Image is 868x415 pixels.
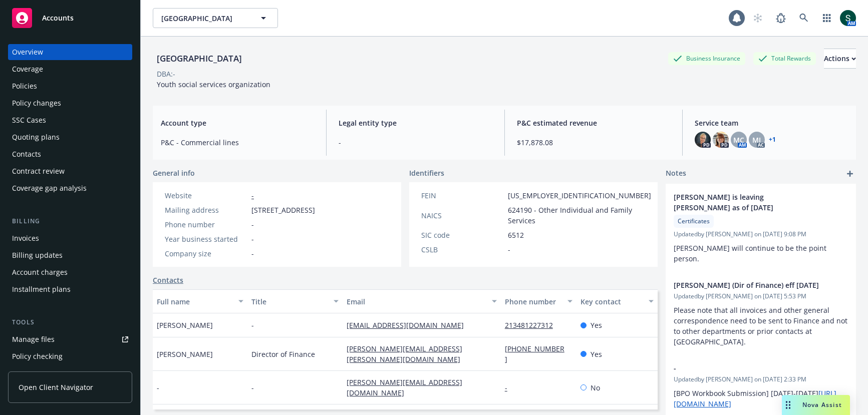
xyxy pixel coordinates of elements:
[347,344,468,364] a: [PERSON_NAME][EMAIL_ADDRESS][PERSON_NAME][DOMAIN_NAME]
[12,44,43,60] div: Overview
[12,78,37,94] div: Policies
[153,8,278,28] button: [GEOGRAPHIC_DATA]
[824,49,856,69] button: Actions
[12,129,60,145] div: Quoting plans
[421,230,504,240] div: SIC code
[12,247,63,263] div: Billing updates
[771,8,791,28] a: Report a Bug
[674,305,849,346] span: Please note that all invoices and other general correspondence need to be sent to Finance and not...
[157,382,159,393] span: -
[748,8,768,28] a: Start snowing
[421,190,504,201] div: FEIN
[752,135,761,145] span: MJ
[161,13,248,24] span: [GEOGRAPHIC_DATA]
[581,296,643,307] div: Key contact
[12,348,63,364] div: Policy checking
[339,118,492,128] span: Legal entity type
[339,137,492,148] span: -
[165,205,247,215] div: Mailing address
[153,289,247,313] button: Full name
[12,163,65,179] div: Contract review
[19,382,93,392] span: Open Client Navigator
[508,190,651,201] span: [US_EMPLOYER_IDENTIFICATION_NUMBER]
[251,349,315,359] span: Director of Finance
[42,14,74,22] span: Accounts
[8,163,132,179] a: Contract review
[157,349,213,359] span: [PERSON_NAME]
[161,137,314,148] span: P&C - Commercial lines
[8,78,132,94] a: Policies
[153,52,246,65] div: [GEOGRAPHIC_DATA]
[347,377,462,397] a: [PERSON_NAME][EMAIL_ADDRESS][DOMAIN_NAME]
[844,168,856,180] a: add
[8,264,132,280] a: Account charges
[8,230,132,246] a: Invoices
[409,168,444,178] span: Identifiers
[165,219,247,230] div: Phone number
[12,331,55,347] div: Manage files
[251,248,254,259] span: -
[794,8,814,28] a: Search
[576,289,658,313] button: Key contact
[674,292,848,301] span: Updated by [PERSON_NAME] on [DATE] 5:53 PM
[674,243,828,263] span: [PERSON_NAME] will continue to be the point person.
[824,49,856,68] div: Actions
[12,61,43,77] div: Coverage
[12,180,87,196] div: Coverage gap analysis
[153,168,195,178] span: General info
[8,44,132,60] a: Overview
[421,210,504,221] div: NAICS
[8,247,132,263] a: Billing updates
[251,296,327,307] div: Title
[8,281,132,297] a: Installment plans
[674,375,848,384] span: Updated by [PERSON_NAME] on [DATE] 2:33 PM
[153,275,183,285] a: Contacts
[8,348,132,364] a: Policy checking
[165,248,247,259] div: Company size
[678,217,710,226] span: Certificates
[501,289,577,313] button: Phone number
[157,320,213,330] span: [PERSON_NAME]
[8,146,132,162] a: Contacts
[674,388,848,409] p: [BPO Workbook Submission] [DATE]-[DATE]
[251,382,254,393] span: -
[666,272,856,355] div: [PERSON_NAME] (Dir of Finance) eff [DATE]Updatedby [PERSON_NAME] on [DATE] 5:53 PMPlease note tha...
[508,244,510,255] span: -
[695,132,711,148] img: photo
[251,191,254,200] a: -
[8,331,132,347] a: Manage files
[157,80,270,89] span: Youth social services organization
[343,289,501,313] button: Email
[668,52,745,65] div: Business Insurance
[591,349,602,359] span: Yes
[505,320,561,330] a: 213481227312
[695,118,848,128] span: Service team
[505,383,515,392] a: -
[165,234,247,244] div: Year business started
[8,180,132,196] a: Coverage gap analysis
[251,320,254,330] span: -
[753,52,816,65] div: Total Rewards
[8,61,132,77] a: Coverage
[8,112,132,128] a: SSC Cases
[674,192,822,213] span: [PERSON_NAME] is leaving [PERSON_NAME] as of [DATE]
[505,296,562,307] div: Phone number
[251,219,254,230] span: -
[733,135,744,145] span: MC
[782,395,850,415] button: Nova Assist
[12,264,68,280] div: Account charges
[674,230,848,239] span: Updated by [PERSON_NAME] on [DATE] 9:08 PM
[8,95,132,111] a: Policy changes
[517,118,670,128] span: P&C estimated revenue
[12,112,46,128] div: SSC Cases
[157,69,175,79] div: DBA: -
[247,289,342,313] button: Title
[8,317,132,327] div: Tools
[12,146,41,162] div: Contacts
[12,95,61,111] div: Policy changes
[165,190,247,201] div: Website
[12,230,39,246] div: Invoices
[347,296,486,307] div: Email
[713,132,729,148] img: photo
[508,205,651,226] span: 624190 - Other Individual and Family Services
